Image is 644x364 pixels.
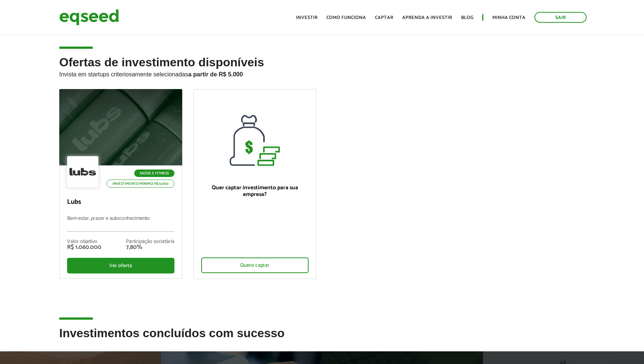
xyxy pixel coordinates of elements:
[126,244,174,250] div: 7,80%
[126,239,174,244] div: Participação societária
[67,258,174,273] div: Ver oferta
[59,7,119,27] img: EqSeed
[134,170,174,177] p: Saúde e Fitness
[534,12,587,23] a: Sair
[201,257,309,273] div: Quero captar
[461,15,473,20] a: Blog
[492,15,525,20] a: Minha conta
[59,327,585,351] h2: Investimentos concluídos com sucesso
[59,69,585,78] p: Invista em startups criteriosamente selecionadas
[296,15,318,20] a: Investir
[67,198,174,206] p: Lubs
[107,180,174,188] p: Investimento mínimo: R$ 5.000
[201,184,309,198] p: Quer captar investimento para sua empresa?
[402,15,452,20] a: Aprenda a investir
[326,15,366,20] a: Como funciona
[188,71,243,77] strong: a partir de R$ 5.000
[67,239,101,244] div: Valor objetivo
[59,56,585,89] h2: Ofertas de investimento disponíveis
[375,15,393,20] a: Captar
[67,216,174,232] p: Bem-estar, prazer e autoconhecimento
[59,89,182,279] a: Saúde e Fitness Investimento mínimo: R$ 5.000 Lubs Bem-estar, prazer e autoconhecimento Valor obj...
[193,89,316,279] a: Quer captar investimento para sua empresa? Quero captar
[67,244,101,250] div: R$ 1.060.000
